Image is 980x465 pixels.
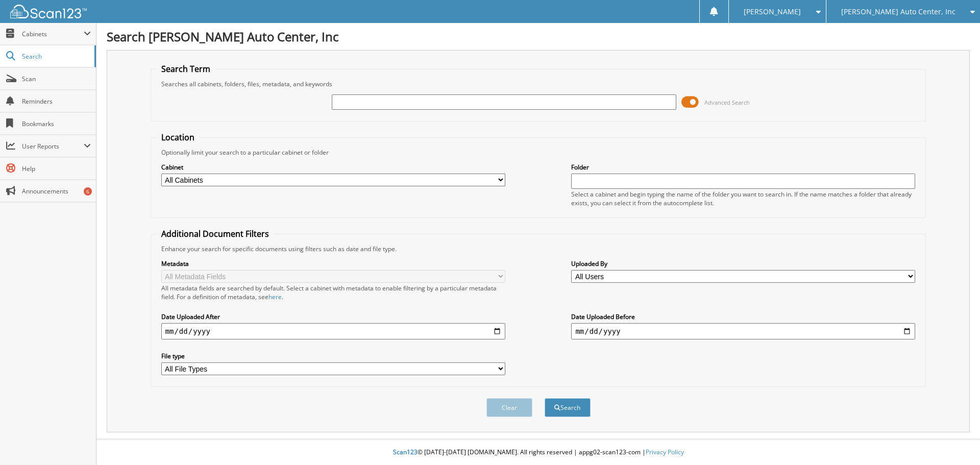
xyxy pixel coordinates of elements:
input: start [161,323,505,339]
div: 6 [84,187,92,195]
label: Date Uploaded After [161,312,505,321]
span: User Reports [22,142,84,151]
img: scan123-logo-white.svg [10,5,87,18]
span: Reminders [22,97,91,106]
h1: Search [PERSON_NAME] Auto Center, Inc [107,28,970,45]
legend: Location [156,132,200,143]
span: Search [22,52,89,61]
span: Advanced Search [704,99,750,106]
legend: Additional Document Filters [156,228,274,239]
input: end [571,323,915,339]
span: Scan [22,75,91,83]
span: Scan123 [393,448,418,456]
div: Searches all cabinets, folders, files, metadata, and keywords [156,80,921,88]
span: [PERSON_NAME] [744,9,801,15]
button: Clear [486,398,532,417]
div: Enhance your search for specific documents using filters such as date and file type. [156,244,921,253]
button: Search [545,398,591,417]
a: here [268,292,282,301]
label: File type [161,352,505,360]
label: Date Uploaded Before [571,312,915,321]
div: Select a cabinet and begin typing the name of the folder you want to search in. If the name match... [571,190,915,207]
span: Help [22,164,91,173]
span: [PERSON_NAME] Auto Center, Inc [841,9,955,15]
label: Cabinet [161,163,505,172]
span: Cabinets [22,30,84,38]
label: Metadata [161,259,505,268]
label: Uploaded By [571,259,915,268]
span: Announcements [22,187,91,195]
div: © [DATE]-[DATE] [DOMAIN_NAME]. All rights reserved | appg02-scan123-com | [96,440,980,465]
div: All metadata fields are searched by default. Select a cabinet with metadata to enable filtering b... [161,284,505,301]
a: Privacy Policy [646,448,684,456]
legend: Search Term [156,63,215,75]
div: Optionally limit your search to a particular cabinet or folder [156,148,921,157]
label: Folder [571,163,915,172]
span: Bookmarks [22,119,91,128]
